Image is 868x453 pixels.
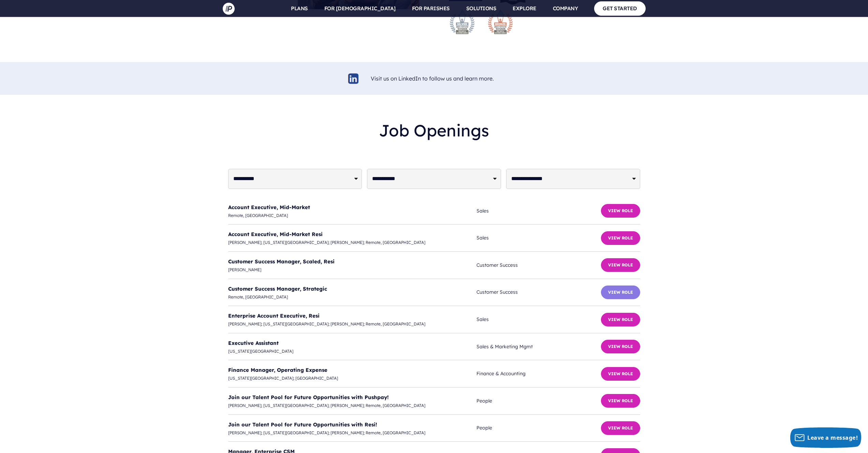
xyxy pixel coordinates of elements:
[476,424,601,432] span: People
[228,312,320,319] a: Enterprise Account Executive, Resi
[228,402,477,409] span: [PERSON_NAME]; [US_STATE][GEOGRAPHIC_DATA]; [PERSON_NAME]; Remote, [GEOGRAPHIC_DATA]
[228,394,389,400] a: Join our Talent Pool for Future Opportunities with Pushpay!
[601,367,640,381] button: View Role
[601,421,640,435] button: View Role
[594,1,646,15] a: GET STARTED
[476,369,601,378] span: Finance & Accounting
[601,204,640,218] button: View Role
[228,266,477,274] span: [PERSON_NAME]
[228,204,310,210] a: Account Executive, Mid-Market
[476,261,601,269] span: Customer Success
[601,258,640,272] button: View Role
[228,115,640,146] h2: Job Openings
[601,231,640,245] button: View Role
[448,8,476,35] img: stevie-silver
[228,239,477,246] span: [PERSON_NAME]; [US_STATE][GEOGRAPHIC_DATA]; [PERSON_NAME]; Remote, [GEOGRAPHIC_DATA]
[807,434,858,441] span: Leave a message!
[347,72,360,85] img: linkedin-logo
[476,288,601,296] span: Customer Success
[228,212,477,219] span: Remote, [GEOGRAPHIC_DATA]
[476,342,601,351] span: Sales & Marketing Mgmt
[476,315,601,324] span: Sales
[228,258,335,265] a: Customer Success Manager, Scaled, Resi
[601,394,640,408] button: View Role
[228,348,477,355] span: [US_STATE][GEOGRAPHIC_DATA]
[228,429,477,437] span: [PERSON_NAME]; [US_STATE][GEOGRAPHIC_DATA]; [PERSON_NAME]; Remote, [GEOGRAPHIC_DATA]
[228,375,477,382] span: [US_STATE][GEOGRAPHIC_DATA]; [GEOGRAPHIC_DATA]
[487,8,514,35] img: stevie-bronze
[790,427,861,448] button: Leave a message!
[476,207,601,215] span: Sales
[371,75,494,82] a: Visit us on LinkedIn to follow us and learn more.
[601,286,640,299] button: View Role
[228,320,477,328] span: [PERSON_NAME]; [US_STATE][GEOGRAPHIC_DATA]; [PERSON_NAME]; Remote, [GEOGRAPHIC_DATA]
[228,293,477,301] span: Remote, [GEOGRAPHIC_DATA]
[476,234,601,242] span: Sales
[476,397,601,405] span: People
[228,340,279,346] a: Executive Assistant
[601,340,640,353] button: View Role
[228,231,323,237] a: Account Executive, Mid-Market Resi
[228,286,327,292] a: Customer Success Manager, Strategic
[228,421,377,428] a: Join our Talent Pool for Future Opportunities with Resi!
[601,313,640,326] button: View Role
[228,367,327,373] a: Finance Manager, Operating Expense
